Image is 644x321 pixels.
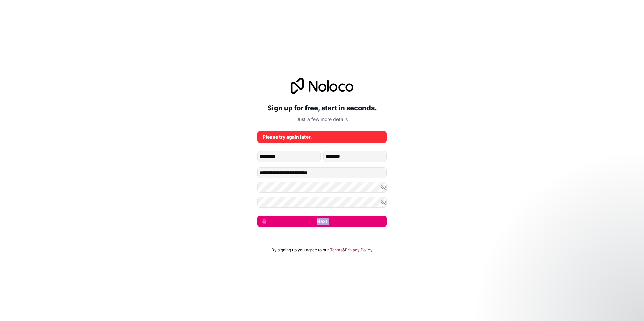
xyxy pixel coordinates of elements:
[271,247,329,253] span: By signing up you agree to our
[330,247,342,253] a: Terms
[345,247,373,253] a: Privacy Policy
[257,102,387,114] h2: Sign up for free, start in seconds.
[342,247,345,253] span: &
[257,182,387,193] input: Password
[257,116,387,123] p: Just a few more details
[257,216,387,227] button: Next
[323,151,387,162] input: family-name
[257,197,387,208] input: Confirm password
[263,134,381,140] div: Please try again later.
[257,167,387,178] input: Email address
[509,271,644,318] iframe: Intercom notifications message
[257,151,321,162] input: given-name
